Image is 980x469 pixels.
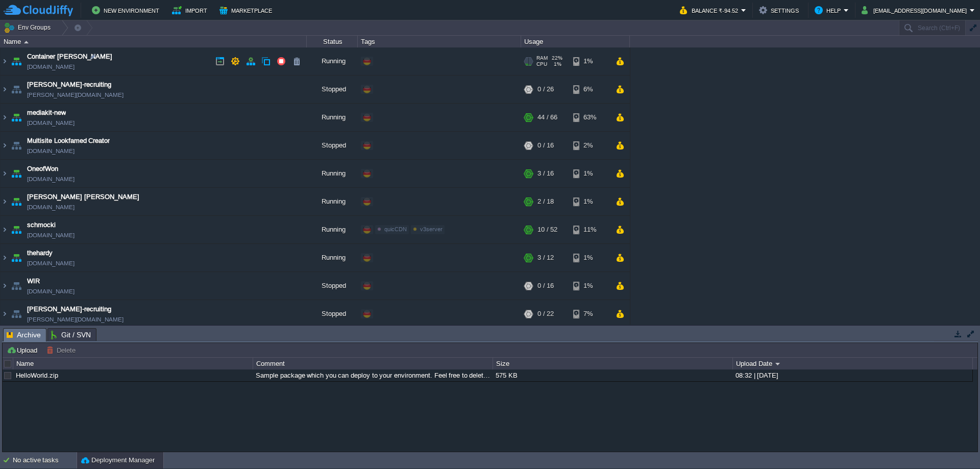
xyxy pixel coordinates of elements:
a: HelloWorld.zip [16,372,58,379]
a: thehardy [27,248,53,258]
button: New Environment [92,4,162,16]
div: 3 / 12 [537,244,554,271]
img: AMDAwAAAACH5BAEAAAAALAAAAAABAAEAAAICRAEAOw== [9,132,23,159]
span: Git / SVN [51,329,91,341]
img: AMDAwAAAACH5BAEAAAAALAAAAAABAAEAAAICRAEAOw== [1,244,9,271]
div: Running [307,216,358,243]
img: AMDAwAAAACH5BAEAAAAALAAAAAABAAEAAAICRAEAOw== [9,300,23,328]
a: [DOMAIN_NAME] [27,62,75,72]
a: WIR [27,276,40,286]
button: [EMAIL_ADDRESS][DOMAIN_NAME] [862,4,970,16]
div: 11% [573,216,606,243]
div: Running [307,188,358,215]
img: AMDAwAAAACH5BAEAAAAALAAAAAABAAEAAAICRAEAOw== [1,272,9,300]
img: AMDAwAAAACH5BAEAAAAALAAAAAABAAEAAAICRAEAOw== [1,104,9,131]
span: Multisite Lookfamed Creator [27,136,110,146]
a: [PERSON_NAME]-recruiting [27,304,111,314]
div: Sample package which you can deploy to your environment. Feel free to delete and upload a package... [253,369,492,381]
a: schmocki [27,220,56,230]
img: AMDAwAAAACH5BAEAAAAALAAAAAABAAEAAAICRAEAOw== [9,76,23,103]
div: 63% [573,104,606,131]
div: Size [494,358,732,369]
div: 6% [573,76,606,103]
a: OneofWon [27,164,58,174]
div: 2 / 18 [537,188,554,215]
div: Usage [522,36,629,47]
img: AMDAwAAAACH5BAEAAAAALAAAAAABAAEAAAICRAEAOw== [1,188,9,215]
a: [PERSON_NAME] [PERSON_NAME] [27,192,139,202]
a: [DOMAIN_NAME] [27,258,75,268]
a: [DOMAIN_NAME] [27,202,75,212]
div: Running [307,47,358,75]
img: AMDAwAAAACH5BAEAAAAALAAAAAABAAEAAAICRAEAOw== [9,160,23,187]
div: Status [307,36,357,47]
div: 1% [573,244,606,271]
button: Delete [46,345,79,355]
div: Tags [358,36,521,47]
a: [PERSON_NAME][DOMAIN_NAME] [27,314,124,325]
img: AMDAwAAAACH5BAEAAAAALAAAAAABAAEAAAICRAEAOw== [1,300,9,328]
div: 0 / 16 [537,272,554,300]
img: AMDAwAAAACH5BAEAAAAALAAAAAABAAEAAAICRAEAOw== [9,216,23,243]
span: quicCDN [384,226,407,232]
span: RAM [536,55,548,61]
div: Running [307,244,358,271]
div: 10 / 52 [537,216,557,243]
button: Deployment Manager [81,455,155,465]
img: AMDAwAAAACH5BAEAAAAALAAAAAABAAEAAAICRAEAOw== [1,160,9,187]
span: CPU [536,61,547,67]
img: CloudJiffy [4,4,73,17]
iframe: chat widget [937,428,970,459]
div: Running [307,160,358,187]
div: 0 / 16 [537,132,554,159]
span: [DOMAIN_NAME] [27,118,75,128]
button: Marketplace [219,4,275,16]
button: Upload [7,345,40,355]
div: Running [307,104,358,131]
div: 2% [573,132,606,159]
a: [DOMAIN_NAME] [27,146,75,156]
img: AMDAwAAAACH5BAEAAAAALAAAAAABAAEAAAICRAEAOw== [9,272,23,300]
button: Env Groups [4,20,54,35]
a: [DOMAIN_NAME] [27,174,75,184]
a: [DOMAIN_NAME] [27,286,75,297]
a: [PERSON_NAME][DOMAIN_NAME] [27,90,124,100]
img: AMDAwAAAACH5BAEAAAAALAAAAAABAAEAAAICRAEAOw== [9,188,23,215]
img: AMDAwAAAACH5BAEAAAAALAAAAAABAAEAAAICRAEAOw== [24,41,29,43]
span: v3server [420,226,443,232]
div: 08:32 | [DATE] [733,369,972,381]
div: Comment [254,358,493,369]
div: 575 KB [493,369,732,381]
a: [PERSON_NAME]-recruiting [27,80,111,90]
img: AMDAwAAAACH5BAEAAAAALAAAAAABAAEAAAICRAEAOw== [1,47,9,75]
img: AMDAwAAAACH5BAEAAAAALAAAAAABAAEAAAICRAEAOw== [1,76,9,103]
div: Name [14,358,253,369]
button: Import [172,4,210,16]
span: Archive [7,329,41,341]
div: 1% [573,272,606,300]
div: No active tasks [13,452,77,468]
div: 1% [573,160,606,187]
a: mediakit-new [27,108,66,118]
div: 0 / 26 [537,76,554,103]
button: Balance ₹-94.52 [680,4,741,16]
span: 1% [551,61,561,67]
div: Stopped [307,132,358,159]
img: AMDAwAAAACH5BAEAAAAALAAAAAABAAEAAAICRAEAOw== [9,244,23,271]
div: Upload Date [733,358,972,369]
img: AMDAwAAAACH5BAEAAAAALAAAAAABAAEAAAICRAEAOw== [9,104,23,131]
button: Settings [759,4,802,16]
div: 7% [573,300,606,328]
img: AMDAwAAAACH5BAEAAAAALAAAAAABAAEAAAICRAEAOw== [1,216,9,243]
div: Stopped [307,272,358,300]
div: Name [1,36,306,47]
a: Container [PERSON_NAME] [27,52,112,62]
